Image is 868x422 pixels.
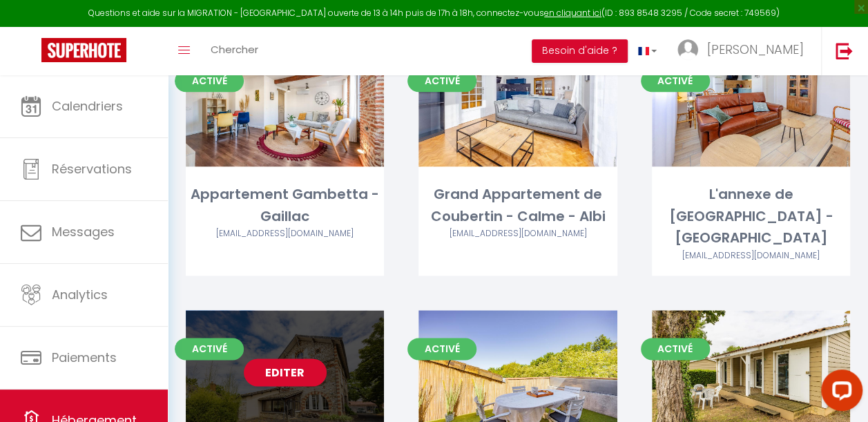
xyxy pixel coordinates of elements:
span: Calendriers [52,97,123,115]
span: Réservations [52,160,132,178]
img: Super Booking [41,38,126,62]
button: Besoin d'aide ? [532,39,628,63]
a: Chercher [200,27,269,75]
a: Editer [476,90,559,118]
div: Appartement Gambetta - Gaillac [186,184,384,227]
span: Activé [175,338,244,360]
span: Analytics [52,286,108,303]
span: Activé [641,70,710,92]
div: Airbnb [652,249,850,262]
span: Messages [52,223,115,240]
img: logout [836,42,853,59]
div: Airbnb [418,227,617,240]
a: Editer [244,358,327,386]
span: Activé [175,70,244,92]
a: en cliquant ici [544,7,601,19]
span: Activé [407,70,476,92]
a: Editer [476,358,559,386]
a: ... [PERSON_NAME] [667,27,821,75]
img: ... [677,39,698,60]
span: Paiements [52,349,117,366]
a: Editer [244,90,327,118]
div: Grand Appartement de Coubertin - Calme - Albi [418,184,617,227]
span: Activé [407,338,476,360]
div: Airbnb [186,227,384,240]
span: Activé [641,338,710,360]
iframe: LiveChat chat widget [810,364,868,422]
span: [PERSON_NAME] [707,41,804,58]
a: Editer [709,90,792,118]
div: L'annexe de [GEOGRAPHIC_DATA] - [GEOGRAPHIC_DATA] [652,184,850,249]
span: Chercher [211,42,258,57]
a: Editer [709,358,792,386]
